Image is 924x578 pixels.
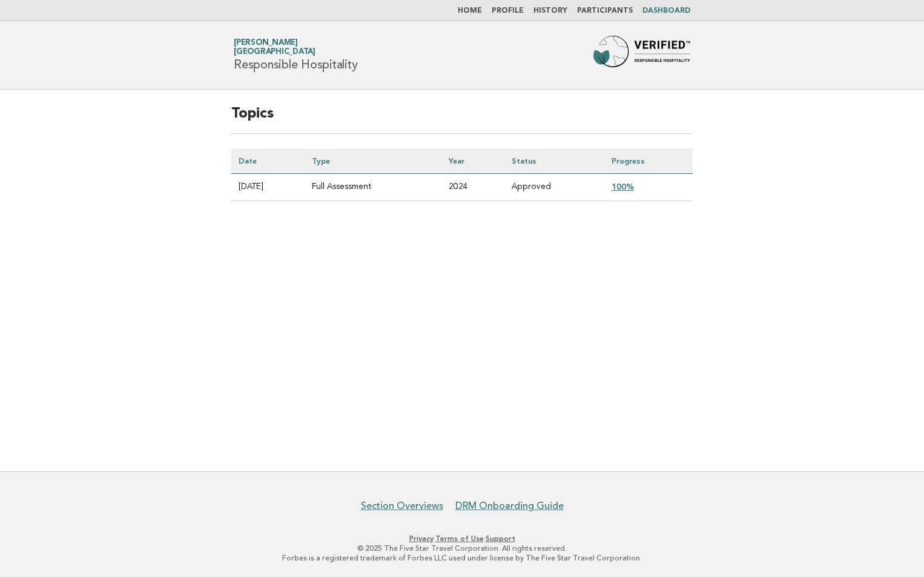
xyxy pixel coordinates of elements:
[486,534,515,543] a: Support
[492,7,524,15] a: Profile
[504,174,604,201] td: Approved
[234,48,315,56] span: [GEOGRAPHIC_DATA]
[458,7,482,15] a: Home
[305,174,441,201] td: Full Assessment
[435,534,484,543] a: Terms of Use
[91,543,833,553] p: © 2025 The Five Star Travel Corporation. All rights reserved.
[604,148,693,174] th: Progress
[441,174,504,201] td: 2024
[234,39,357,71] h1: Responsible Hospitality
[533,7,567,15] a: History
[91,553,833,563] p: Forbes is a registered trademark of Forbes LLC used under license by The Five Star Travel Corpora...
[91,534,833,543] p: · ·
[231,148,305,174] th: Date
[612,182,634,191] a: 100%
[577,7,633,15] a: Participants
[231,104,693,134] h2: Topics
[305,148,441,174] th: Type
[361,500,443,512] a: Section Overviews
[593,36,690,75] img: Forbes Travel Guide
[455,500,564,512] a: DRM Onboarding Guide
[441,148,504,174] th: Year
[642,7,690,15] a: Dashboard
[504,148,604,174] th: Status
[234,39,315,56] a: [PERSON_NAME][GEOGRAPHIC_DATA]
[409,534,434,543] a: Privacy
[231,174,305,201] td: [DATE]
